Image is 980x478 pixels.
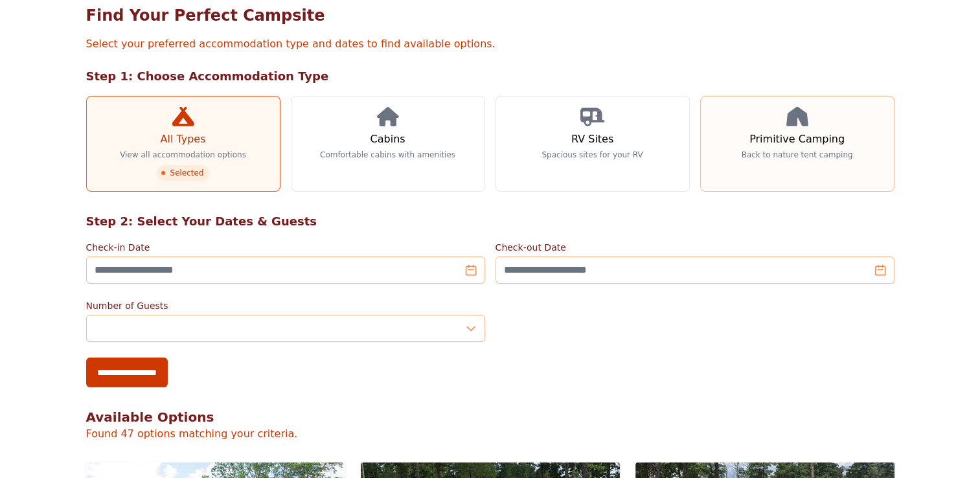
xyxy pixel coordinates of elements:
[541,150,643,160] p: Spacious sites for your RV
[86,299,485,312] label: Number of Guests
[742,150,853,160] p: Back to nature tent camping
[320,150,455,160] p: Comfortable cabins with amenities
[86,408,895,426] h2: Available Options
[496,96,690,192] a: RV Sites Spacious sites for your RV
[86,426,895,442] p: Found 47 options matching your criteria.
[86,67,895,85] h2: Step 1: Choose Accommodation Type
[86,36,895,52] p: Select your preferred accommodation type and dates to find available options.
[571,131,613,147] h3: RV Sites
[160,131,205,147] h3: All Types
[86,96,280,192] a: All Types View all accommodation options Selected
[370,131,405,147] h3: Cabins
[700,96,895,192] a: Primitive Camping Back to nature tent camping
[291,96,485,192] a: Cabins Comfortable cabins with amenities
[157,165,209,181] span: Selected
[86,241,485,254] label: Check-in Date
[86,212,895,231] h2: Step 2: Select Your Dates & Guests
[120,150,246,160] p: View all accommodation options
[496,241,895,254] label: Check-out Date
[749,131,845,147] h3: Primitive Camping
[86,5,895,26] h1: Find Your Perfect Campsite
